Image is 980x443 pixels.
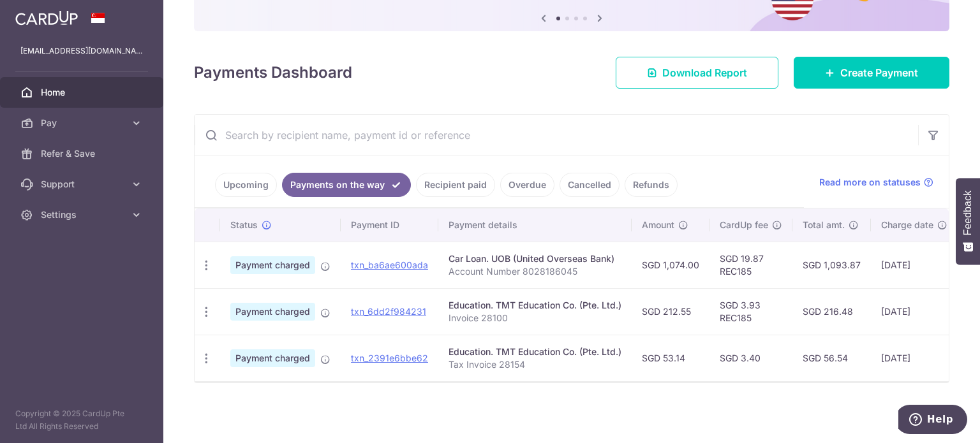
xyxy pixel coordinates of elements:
[616,57,778,89] a: Download Report
[792,288,871,335] td: SGD 216.48
[449,312,621,324] p: Invoice 28100
[230,219,258,231] span: Status
[871,335,958,381] td: [DATE]
[15,10,78,25] img: CardUp
[898,405,967,437] iframe: Opens a widget where you can find more information
[962,191,974,235] span: Feedback
[449,265,621,278] p: Account Number 8028186045
[792,242,871,288] td: SGD 1,093.87
[560,173,620,197] a: Cancelled
[632,242,709,288] td: SGD 1,074.00
[194,61,352,84] h4: Payments Dashboard
[230,256,315,274] span: Payment charged
[819,176,933,189] a: Read more on statuses
[215,173,277,197] a: Upcoming
[341,208,438,242] th: Payment ID
[351,259,428,270] a: txn_ba6ae600ada
[416,173,495,197] a: Recipient paid
[449,299,621,312] div: Education. TMT Education Co. (Pte. Ltd.)
[20,45,143,57] p: [EMAIL_ADDRESS][DOMAIN_NAME]
[449,345,621,358] div: Education. TMT Education Co. (Pte. Ltd.)
[282,173,411,197] a: Payments on the way
[41,208,125,221] span: Settings
[662,65,747,80] span: Download Report
[449,358,621,371] p: Tax Invoice 28154
[500,173,554,197] a: Overdue
[41,147,125,160] span: Refer & Save
[881,219,933,231] span: Charge date
[794,57,949,89] a: Create Payment
[438,208,632,242] th: Payment details
[41,86,125,99] span: Home
[195,115,918,156] input: Search by recipient name, payment id or reference
[709,335,792,381] td: SGD 3.40
[871,288,958,335] td: [DATE]
[351,352,428,363] a: txn_2391e6bbe62
[803,219,845,231] span: Total amt.
[351,306,426,317] a: txn_6dd2f984231
[632,288,709,335] td: SGD 212.55
[956,178,980,265] button: Feedback - Show survey
[642,219,674,231] span: Amount
[871,242,958,288] td: [DATE]
[230,349,315,367] span: Payment charged
[792,335,871,381] td: SGD 56.54
[720,219,768,231] span: CardUp fee
[625,173,678,197] a: Refunds
[819,176,921,189] span: Read more on statuses
[632,335,709,381] td: SGD 53.14
[840,65,918,80] span: Create Payment
[41,117,125,129] span: Pay
[709,242,792,288] td: SGD 19.87 REC185
[709,288,792,335] td: SGD 3.93 REC185
[449,252,621,265] div: Car Loan. UOB (United Overseas Bank)
[41,178,125,191] span: Support
[230,303,315,321] span: Payment charged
